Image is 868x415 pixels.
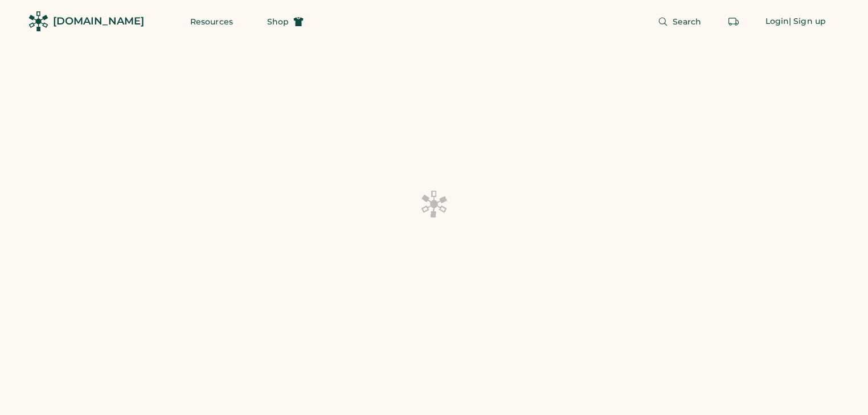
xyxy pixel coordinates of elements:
[722,10,745,33] button: Retrieve an order
[267,18,289,26] span: Shop
[253,10,317,33] button: Shop
[765,16,789,27] div: Login
[53,14,144,28] div: [DOMAIN_NAME]
[177,10,247,33] button: Resources
[420,190,448,218] img: Platens-Black-Loader-Spin-rich%20black.webp
[789,16,826,27] div: | Sign up
[673,18,702,26] span: Search
[644,10,715,33] button: Search
[28,11,48,31] img: Rendered Logo - Screens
